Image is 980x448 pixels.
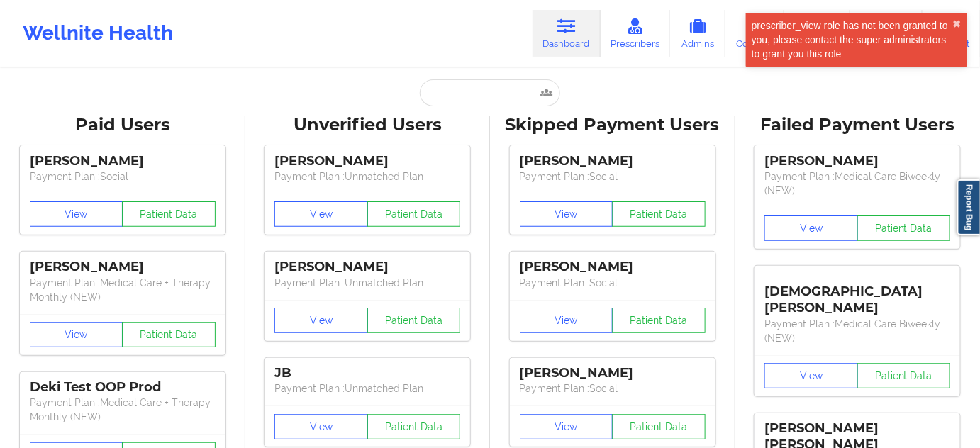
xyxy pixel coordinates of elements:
button: View [274,201,368,227]
div: Failed Payment Users [745,114,971,136]
button: Patient Data [857,363,951,388]
p: Payment Plan : Medical Care Biweekly (NEW) [764,317,950,345]
button: View [274,414,368,439]
button: close [953,18,962,30]
a: Admins [670,10,725,57]
button: View [520,201,613,227]
div: Deki Test OOP Prod [30,379,216,396]
button: View [30,322,123,347]
div: [PERSON_NAME] [274,153,460,169]
div: [PERSON_NAME] [764,153,950,169]
a: Dashboard [533,10,601,57]
button: Patient Data [122,201,216,227]
button: View [764,363,858,388]
a: Coaches [725,10,784,57]
p: Payment Plan : Unmatched Plan [274,169,460,184]
button: Patient Data [367,201,461,227]
div: [PERSON_NAME] [520,259,706,275]
button: Patient Data [367,414,461,439]
button: View [30,201,123,227]
div: [DEMOGRAPHIC_DATA][PERSON_NAME] [764,273,950,316]
button: View [764,215,858,241]
p: Payment Plan : Social [30,169,216,184]
div: [PERSON_NAME] [520,153,706,169]
button: Patient Data [857,215,951,241]
div: [PERSON_NAME] [520,365,706,381]
button: View [520,308,613,333]
p: Payment Plan : Medical Care + Therapy Monthly (NEW) [30,396,216,424]
p: Payment Plan : Medical Care + Therapy Monthly (NEW) [30,276,216,304]
button: View [520,414,613,439]
p: Payment Plan : Unmatched Plan [274,276,460,290]
button: Patient Data [367,308,461,333]
div: [PERSON_NAME] [30,259,216,275]
p: Payment Plan : Unmatched Plan [274,381,460,396]
button: View [274,308,368,333]
div: Unverified Users [255,114,481,136]
button: Patient Data [122,322,216,347]
button: Patient Data [612,201,706,227]
p: Payment Plan : Social [520,276,706,290]
div: Paid Users [10,114,235,136]
button: Patient Data [612,414,706,439]
button: Patient Data [612,308,706,333]
a: Report Bug [957,179,980,235]
div: [PERSON_NAME] [274,259,460,275]
div: JB [274,365,460,381]
a: Prescribers [601,10,671,57]
p: Payment Plan : Medical Care Biweekly (NEW) [764,169,950,198]
div: [PERSON_NAME] [30,153,216,169]
p: Payment Plan : Social [520,381,706,396]
div: Skipped Payment Users [500,114,725,136]
div: prescriber_view role has not been granted to you, please contact the super administrators to gran... [752,18,953,61]
p: Payment Plan : Social [520,169,706,184]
